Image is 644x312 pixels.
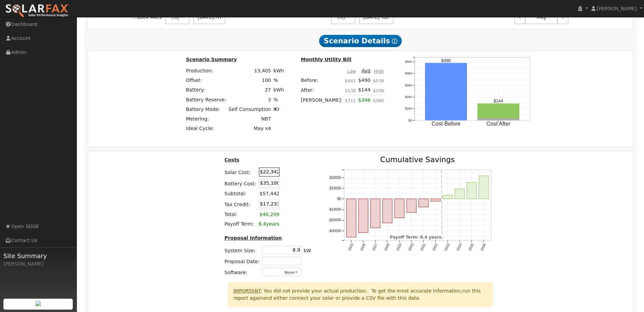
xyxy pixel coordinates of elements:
rect: onclick="" [407,199,416,212]
td: kWh [272,66,285,76]
td: $311 [344,95,357,109]
text: 2031 [420,243,426,251]
img: SolarFax [5,4,69,18]
td: % [272,95,285,104]
text: $200 [405,95,412,99]
u: Scenario Summary [186,57,237,62]
text: 2035 [468,243,475,251]
text: 2034 [455,243,462,251]
text: Cumulative Savings [380,155,454,164]
td: 3 [228,95,272,104]
rect: onclick="" [430,199,440,201]
span: Site Summary [3,251,73,260]
td: NBT [228,114,272,124]
text: Cost After [487,121,511,127]
button: Day [165,11,190,24]
td: Subtotal: [223,189,257,199]
text: $400 [405,72,412,75]
td: $380 [372,95,385,109]
td: After: [300,85,344,95]
td: $40,209 [257,210,280,219]
text: 2029 [395,243,402,251]
td: Proposal Date: [223,256,261,267]
a: > [557,11,568,24]
u: Avg [361,68,370,73]
rect: onclick="" [346,199,356,237]
td: % [272,76,285,85]
text: $500 [405,60,412,63]
u: Proposal Information [224,235,282,241]
u: Monthly Utility Bill [301,57,352,62]
td: Production: [185,66,228,76]
div: : You did not provide your actual production. To get the most accurate information, and either co... [228,282,493,307]
td: $57,442 [257,189,280,199]
rect: onclick="" [455,189,464,199]
rect: onclick="" [443,195,452,199]
td: 27 [228,85,272,95]
td: Self Consumption [228,104,272,114]
text: 2030 [407,243,414,251]
img: retrieve [36,301,41,306]
text: $100 [405,107,412,110]
td: kW [302,245,312,256]
td: $158 [372,85,385,95]
text: $0 [337,197,341,201]
rect: onclick="" [479,176,488,199]
text: -$20000 [328,218,341,222]
td: $144 [357,85,372,95]
td: 13,405 [228,66,272,76]
text: Cost Before [432,121,461,127]
td: Total: [223,210,257,219]
span: Scenario Details [319,35,402,47]
u: Low [347,69,356,74]
td: $346 [357,95,372,109]
text: $490 [441,58,451,63]
rect: onclick="" [419,199,428,207]
u: Costs [224,157,239,162]
td: Metering: [185,114,228,124]
text: $300 [405,84,412,87]
text: 2025 [347,243,354,251]
text: -$10000 [328,208,341,211]
td: Offset: [185,76,228,85]
text: 2036 [480,243,487,251]
text: 2033 [443,243,450,251]
td: 100 [228,76,272,85]
text: $144 [494,99,504,103]
text: 2026 [359,243,366,251]
td: Battery Cost: [223,178,257,189]
td: Battery: [185,85,228,95]
text: 2027 [371,243,378,251]
text: $20000 [329,176,341,180]
text: $10000 [329,186,341,190]
span: [PERSON_NAME] [597,6,637,11]
td: years [257,219,280,229]
td: [PERSON_NAME]: [300,95,344,109]
button: Day [331,11,356,24]
rect: onclick="" [370,199,380,228]
td: System Size: [223,245,261,256]
rect: onclick="" [478,103,520,118]
i: Show Help [392,39,397,44]
text: -$30000 [328,229,341,232]
text: 2032 [431,243,438,251]
rect: onclick="" [358,199,368,232]
td: $130 [344,85,357,95]
rect: onclick="" [425,63,467,120]
text: 2028 [383,243,390,251]
span: [DATE] Tue [359,11,394,24]
td: Battery Mode: [185,104,228,114]
span: [DATE] Fri [193,11,225,24]
td: Ideal Cycle: [185,124,228,133]
u: High [374,69,384,74]
span: 8.4 [259,221,266,227]
td: Payoff Term: [223,219,257,229]
rect: onclick="" [382,199,392,223]
span: May [525,11,558,24]
td: Tax Credit: [223,198,257,210]
div: [PERSON_NAME] [3,260,73,268]
rect: onclick="" [395,199,404,218]
td: kWh [272,85,285,95]
u: IMPORTANT [233,288,260,294]
button: None [262,268,301,276]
